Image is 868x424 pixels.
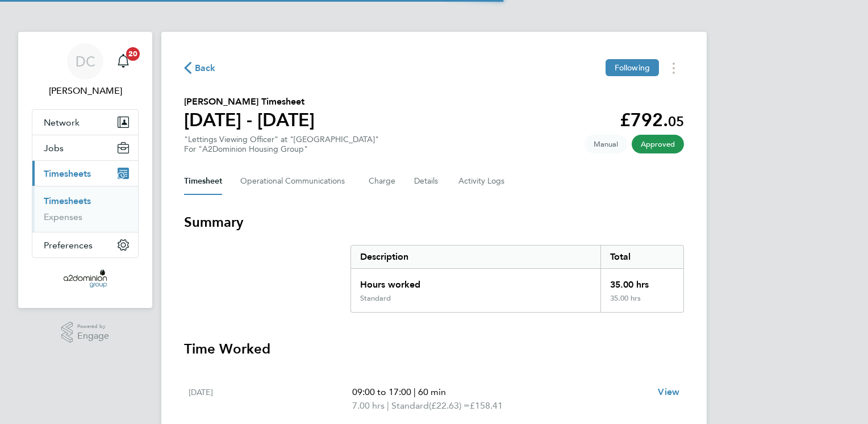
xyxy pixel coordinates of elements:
[184,213,684,231] h3: Summary
[351,269,600,294] div: Hours worked
[620,109,684,131] app-decimal: £792.
[387,400,389,411] span: |
[429,400,470,411] span: (£22.63) =
[44,196,91,206] a: Timesheets
[600,246,683,268] div: Total
[32,84,139,98] span: Danielle Carter
[352,400,385,411] span: 7.00 hrs
[195,61,216,75] span: Back
[77,331,109,341] span: Engage
[44,168,91,179] span: Timesheets
[360,294,391,303] div: Standard
[184,144,379,154] div: For "A2Dominion Housing Group"
[606,59,659,76] button: Following
[458,168,506,195] button: Activity Logs
[184,61,216,75] button: Back
[126,47,140,61] span: 20
[351,246,600,268] div: Description
[32,269,139,288] a: Go to home page
[32,110,138,135] button: Network
[352,386,411,397] span: 09:00 to 17:00
[658,386,679,397] span: View
[184,135,379,154] div: "Lettings Viewing Officer" at "[GEOGRAPHIC_DATA]"
[44,240,93,251] span: Preferences
[663,59,684,77] button: Timesheets Menu
[632,135,684,153] span: This timesheet has been approved.
[615,63,650,73] span: Following
[184,95,315,109] h2: [PERSON_NAME] Timesheet
[32,186,138,232] div: Timesheets
[44,117,80,128] span: Network
[18,32,152,308] nav: Main navigation
[64,269,106,288] img: a2dominion-logo-retina.png
[44,143,64,153] span: Jobs
[414,168,440,195] button: Details
[369,168,396,195] button: Charge
[600,294,683,312] div: 35.00 hrs
[414,386,416,397] span: |
[391,399,429,413] span: Standard
[668,113,684,130] span: 05
[184,109,315,131] h1: [DATE] - [DATE]
[350,245,684,313] div: Summary
[184,168,222,195] button: Timesheet
[32,135,138,160] button: Jobs
[184,340,684,358] h3: Time Worked
[61,322,110,343] a: Powered byEngage
[658,385,679,399] a: View
[32,43,139,98] a: DC[PERSON_NAME]
[32,232,138,257] button: Preferences
[112,43,135,80] a: 20
[32,161,138,186] button: Timesheets
[418,386,446,397] span: 60 min
[585,135,627,153] span: This timesheet was manually created.
[77,322,109,331] span: Powered by
[44,211,82,222] a: Expenses
[600,269,683,294] div: 35.00 hrs
[189,385,352,413] div: [DATE]
[76,54,95,69] span: DC
[470,400,503,411] span: £158.41
[240,168,350,195] button: Operational Communications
